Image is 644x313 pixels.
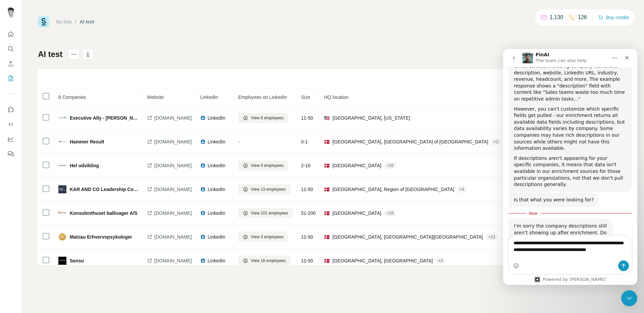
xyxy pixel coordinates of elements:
button: Search [5,43,16,55]
span: 11-50 [301,234,313,240]
span: Employees on LinkedIn [238,95,287,100]
span: 11-50 [301,187,313,192]
span: [DOMAIN_NAME] [154,234,192,240]
span: Matzau Erhvervspsykologer [70,234,132,240]
div: Is that what you were looking for? [11,148,91,154]
button: Feedback [5,148,16,160]
span: Executive Ally - [PERSON_NAME] [70,115,139,121]
div: When enrichment works successfully, you'll get enriched data including company name and descripti... [11,8,123,54]
div: I’m sorry the company descriptions still aren’t showing up after enrichment. Do you want to share... [11,174,105,207]
a: My lists [56,19,72,24]
div: + 4 [435,258,445,264]
span: [DOMAIN_NAME] [154,138,192,145]
img: LinkedIn logo [200,210,206,216]
img: company-logo [58,114,66,122]
span: Hel udvikling [70,162,99,169]
p: 1,130 [550,13,563,21]
span: 11-50 [301,115,313,121]
div: + 4 [457,186,467,192]
button: Dashboard [5,133,16,145]
div: + 13 [486,234,498,240]
img: company-logo [58,233,66,241]
span: View 101 employees [251,210,288,216]
span: 🇩🇰 [324,162,330,169]
span: 🇩🇰 [324,234,330,240]
button: Quick start [5,28,16,40]
span: - [238,139,240,144]
button: Use Surfe API [5,118,16,130]
h1: AI test [38,49,62,60]
span: View 3 employees [251,234,283,240]
img: company-logo [58,209,66,217]
button: Use Surfe on LinkedIn [5,104,16,116]
span: [DOMAIN_NAME] [154,210,192,216]
span: [GEOGRAPHIC_DATA], [GEOGRAPHIC_DATA]|[GEOGRAPHIC_DATA] [332,234,483,240]
span: [GEOGRAPHIC_DATA], [US_STATE] [332,115,410,121]
textarea: Message… [6,187,128,211]
span: HQ location [324,95,348,100]
img: company-logo [58,162,66,170]
button: Enrich CSV [5,58,16,70]
button: View 101 employees [238,208,293,218]
span: View 6 employees [251,115,283,121]
iframe: Intercom live chat [621,290,637,306]
img: company-logo [58,185,66,193]
img: LinkedIn logo [200,139,206,144]
img: LinkedIn logo [200,115,206,121]
img: LinkedIn logo [200,163,206,168]
button: View 6 employees [238,113,288,123]
div: + 16 [384,163,396,169]
div: However, you can't customize which specific fields get pulled - our enrichment returns all availa... [11,57,123,103]
span: LinkedIn [208,115,225,121]
div: I’m sorry the company descriptions still aren’t showing up after enrichment. Do you want to share... [5,170,110,211]
img: Avatar [5,7,16,17]
img: company-logo [58,257,66,265]
span: KAR AND CO Leadership Consulting AND Search [70,186,139,193]
span: LinkedIn [208,234,225,240]
iframe: Intercom live chat [503,49,637,285]
span: [DOMAIN_NAME] [154,186,192,193]
span: Sensu [70,257,84,264]
button: Buy credits [598,13,629,22]
div: If descriptions aren't appearing for your specific companies, it means that data isn't available ... [11,106,123,139]
li: / [75,18,76,25]
span: [GEOGRAPHIC_DATA] [332,210,381,216]
span: 51-200 [301,210,316,216]
span: [DOMAIN_NAME] [154,162,192,169]
span: LinkedIn [200,95,218,100]
span: 🇩🇰 [324,186,330,193]
button: View 3 employees [238,232,288,242]
span: [GEOGRAPHIC_DATA], Region of [GEOGRAPHIC_DATA] [332,186,454,193]
span: [GEOGRAPHIC_DATA], [GEOGRAPHIC_DATA] [332,257,433,264]
span: LinkedIn [208,257,225,264]
span: 🇩🇰 [324,257,330,264]
span: LinkedIn [208,210,225,216]
span: 🇩🇰 [324,138,330,145]
span: [GEOGRAPHIC_DATA] [332,162,381,169]
div: + 19 [384,210,396,216]
p: 126 [578,13,587,21]
span: [DOMAIN_NAME] [154,257,192,264]
div: Is that what you were looking for? [5,144,96,159]
span: LinkedIn [208,186,225,193]
button: View 9 employees [238,161,288,171]
img: company-logo [58,138,66,146]
span: [DOMAIN_NAME] [154,115,192,121]
span: 🇺🇸 [324,115,330,121]
span: LinkedIn [208,162,225,169]
div: AI test [80,18,94,25]
span: 11-50 [301,258,313,263]
img: LinkedIn logo [200,258,206,263]
span: Konsulenthuset ballisager A/S [70,210,138,216]
img: LinkedIn logo [200,187,206,192]
span: View 16 employees [251,258,286,264]
div: FinAI says… [5,170,129,226]
span: [GEOGRAPHIC_DATA], [GEOGRAPHIC_DATA] of [GEOGRAPHIC_DATA] [332,138,488,145]
button: actions [68,49,79,60]
button: Emoji picker [10,214,16,220]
